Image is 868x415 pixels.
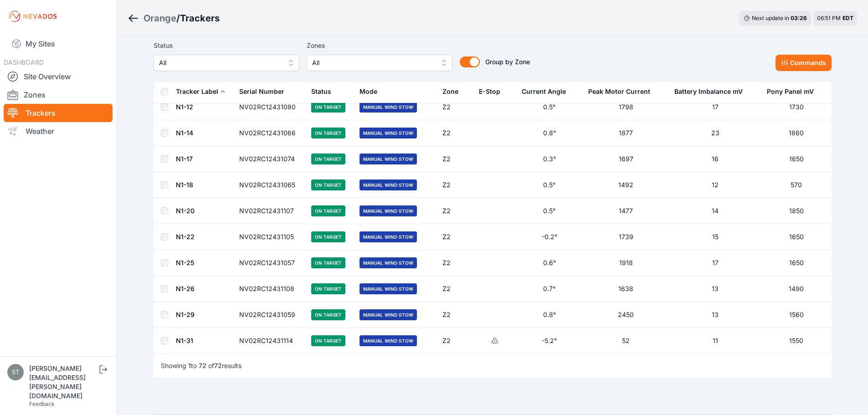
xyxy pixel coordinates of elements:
button: Battery Imbalance mV [674,81,750,102]
td: NV02RC12431105 [234,224,306,250]
td: 1798 [583,94,668,120]
td: 17 [669,94,761,120]
td: Z2 [437,146,473,172]
td: Z2 [437,328,473,354]
span: Manual Wind Stow [360,154,417,164]
td: NV02RC12431065 [234,172,306,198]
td: Z2 [437,198,473,224]
td: 16 [669,146,761,172]
img: Nevados [7,9,58,24]
button: All [307,55,452,71]
label: Zones [307,40,452,51]
td: NV02RC12431074 [234,146,306,172]
td: 1560 [761,302,831,328]
div: Pony Panel mV [767,87,814,96]
span: On Target [311,257,345,268]
td: 1550 [761,328,831,354]
td: 13 [669,276,761,302]
button: Commands [776,55,832,71]
div: Serial Number [239,87,284,96]
span: Manual Wind Stow [360,231,417,242]
a: Site Overview [4,67,113,86]
td: NV02RC12431059 [234,302,306,328]
button: Peak Motor Current [588,81,657,102]
span: On Target [311,309,345,320]
span: 1 [188,362,191,369]
td: Z2 [437,172,473,198]
span: Manual Wind Stow [360,257,417,268]
span: / [176,12,180,25]
td: NV02RC12431107 [234,198,306,224]
td: NV02RC12431066 [234,120,306,146]
td: 1918 [583,250,668,276]
span: Next update in [752,15,789,21]
button: Pony Panel mV [767,81,821,102]
button: Current Angle [522,81,573,102]
div: Peak Motor Current [588,87,650,96]
td: 1650 [761,250,831,276]
div: [PERSON_NAME][EMAIL_ADDRESS][PERSON_NAME][DOMAIN_NAME] [29,364,98,400]
div: Zone [442,87,458,96]
span: 72 [199,362,206,369]
td: NV02RC12431080 [234,94,306,120]
td: Z2 [437,250,473,276]
div: Tracker Label [176,87,218,96]
button: Serial Number [239,81,292,102]
a: N1-31 [176,337,193,344]
span: On Target [311,128,345,138]
span: On Target [311,335,345,346]
td: 1650 [761,146,831,172]
span: On Target [311,179,345,190]
td: NV02RC12431114 [234,328,306,354]
button: Status [311,81,339,102]
a: N1-18 [176,181,193,189]
td: Z2 [437,94,473,120]
td: 1860 [761,120,831,146]
td: 15 [669,224,761,250]
td: 14 [669,198,761,224]
td: Z2 [437,120,473,146]
td: 1850 [761,198,831,224]
a: Feedback [29,400,55,407]
span: All [312,57,434,68]
button: Zone [442,81,466,102]
td: 1492 [583,172,668,198]
button: E-Stop [479,81,508,102]
td: 1490 [761,276,831,302]
span: Manual Wind Stow [360,205,417,216]
td: 1697 [583,146,668,172]
td: Z2 [437,224,473,250]
td: NV02RC12431057 [234,250,306,276]
td: Z2 [437,276,473,302]
button: Mode [360,81,385,102]
td: 2450 [583,302,668,328]
a: N1-25 [176,259,194,266]
span: Group by Zone [485,58,530,66]
td: 0.6° [516,250,583,276]
span: On Target [311,102,345,113]
button: All [154,55,299,71]
td: NV02RC12431108 [234,276,306,302]
a: Zones [4,86,113,104]
a: Orange [144,12,176,25]
td: Z2 [437,302,473,328]
td: 52 [583,328,668,354]
span: 06:51 PM [817,15,841,21]
td: 570 [761,172,831,198]
td: -0.2° [516,224,583,250]
a: Weather [4,122,113,140]
td: 11 [669,328,761,354]
span: DASHBOARD [4,58,44,66]
td: 0.8° [516,302,583,328]
a: N1-22 [176,233,195,241]
td: 0.5° [516,198,583,224]
td: 17 [669,250,761,276]
td: 1739 [583,224,668,250]
td: 23 [669,120,761,146]
span: On Target [311,205,345,216]
span: 72 [214,362,222,369]
td: 1730 [761,94,831,120]
td: 0.7° [516,276,583,302]
span: On Target [311,283,345,294]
